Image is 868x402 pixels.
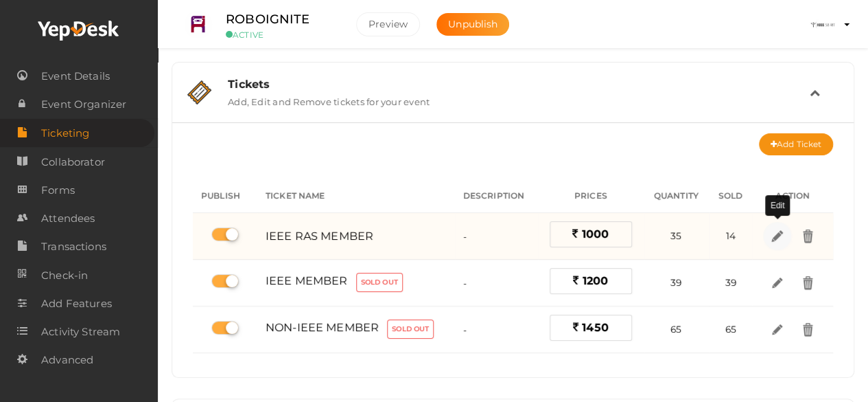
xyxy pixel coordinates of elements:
[769,228,785,244] img: edit.svg
[41,91,126,118] span: Event Organizer
[725,277,736,288] span: 39
[387,320,434,339] label: Sold Out
[187,80,211,104] img: ticket.svg
[725,230,735,241] span: 14
[670,277,681,288] span: 39
[436,13,509,36] button: Unpublish
[356,12,420,36] button: Preview
[463,231,467,242] span: -
[770,322,784,337] img: edit.svg
[41,148,105,176] span: Collaborator
[582,227,609,241] span: 1000
[226,30,336,40] small: ACTIVE
[463,278,467,289] span: -
[759,133,833,155] button: Add Ticket
[266,274,348,287] span: IEEE MEMBER
[709,179,753,213] th: Sold
[266,230,373,243] span: IEEE RAS MEMBER
[41,120,89,147] span: Ticketing
[228,78,810,91] div: Tickets
[266,321,379,334] span: NON-IEEE MEMBER
[801,322,815,337] img: delete.svg
[41,290,112,317] span: Add Features
[725,324,736,335] span: 65
[670,230,681,241] span: 35
[193,179,257,213] th: Publish
[228,91,430,107] label: Add, Edit and Remove tickets for your event
[448,18,497,30] span: Unpublish
[809,11,836,38] img: ACg8ocLqu5jM_oAeKNg0It_CuzWY7FqhiTBdQx-M6CjW58AJd_s4904=s100
[770,276,784,290] img: edit.svg
[41,177,75,204] span: Forms
[765,195,790,216] div: Edit
[538,179,644,213] th: Prices
[257,179,455,213] th: Ticket Name
[455,179,538,213] th: Description
[41,233,106,260] span: Transactions
[670,324,681,335] span: 65
[644,179,709,213] th: Quantity
[41,262,88,289] span: Check-in
[582,321,609,334] span: 1450
[41,63,110,90] span: Event Details
[356,273,403,292] label: Sold Out
[226,10,309,30] label: ROBOIGNITE
[41,318,120,346] span: Activity Stream
[463,324,467,335] span: -
[801,276,815,290] img: delete.svg
[41,346,93,374] span: Advanced
[179,97,847,110] a: Tickets Add, Edit and Remove tickets for your event
[752,179,833,213] th: Action
[41,205,95,232] span: Attendees
[185,11,212,38] img: RSPMBPJE_small.png
[583,274,609,287] span: 1200
[801,229,815,243] img: delete.svg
